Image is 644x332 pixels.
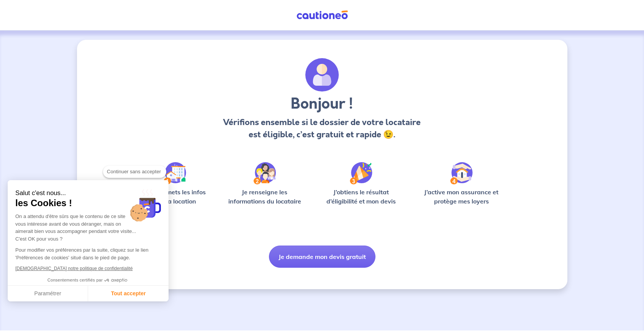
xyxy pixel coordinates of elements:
svg: Axeptio [104,269,127,292]
span: les Cookies ! [15,197,161,209]
div: On a attendu d'être sûrs que le contenu de ce site vous intéresse avant de vous déranger, mais on... [15,213,161,242]
span: Consentements certifiés par [48,278,103,282]
p: Vérifions ensemble si le dossier de votre locataire est éligible, c’est gratuit et rapide 😉. [221,116,423,141]
button: Continuer sans accepter [103,166,166,178]
p: Je transmets les infos de ma location [138,187,211,206]
img: /static/bfff1cf634d835d9112899e6a3df1a5d/Step-4.svg [450,162,473,184]
a: [DEMOGRAPHIC_DATA] notre politique de confidentialité [15,266,133,271]
h3: Bonjour ! [221,95,423,113]
p: Pour modifier vos préférences par la suite, cliquez sur le lien 'Préférences de cookies' situé da... [15,246,161,261]
img: archivate [305,58,339,92]
button: Je demande mon devis gratuit [269,246,375,268]
button: Paramétrer [8,286,88,302]
p: J’obtiens le résultat d’éligibilité et mon devis [318,187,405,206]
button: Tout accepter [88,286,169,302]
small: Salut c'est nous... [15,189,161,197]
p: Je renseigne les informations du locataire [224,187,306,206]
img: /static/90a569abe86eec82015bcaae536bd8e6/Step-1.svg [164,162,186,184]
p: J’active mon assurance et protège mes loyers [417,187,506,206]
img: /static/c0a346edaed446bb123850d2d04ad552/Step-2.svg [254,162,276,184]
img: Cautioneo [293,10,351,20]
img: /static/f3e743aab9439237c3e2196e4328bba9/Step-3.svg [350,162,372,184]
span: Continuer sans accepter [107,168,162,176]
button: Consentements certifiés par [44,275,133,285]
